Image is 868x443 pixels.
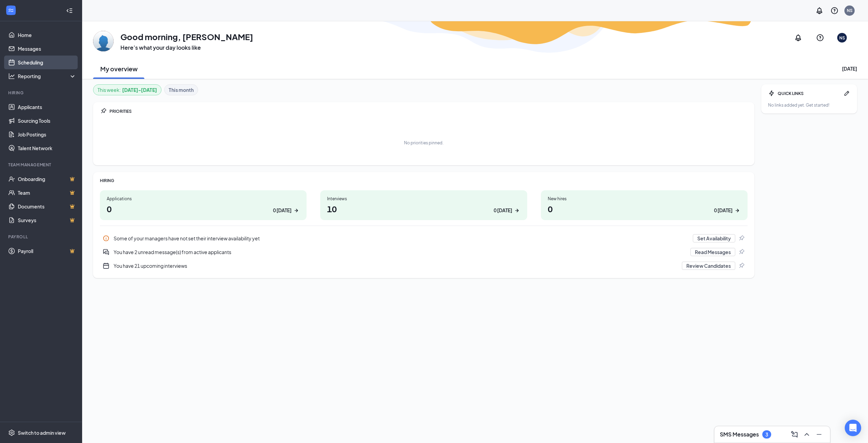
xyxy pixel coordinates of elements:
[109,108,748,114] div: PRIORITIES
[18,429,66,436] div: Switch to admin view
[734,207,741,214] svg: ArrowRight
[541,190,748,220] a: New hires00 [DATE]ArrowRight
[8,7,14,14] svg: WorkstreamLogo
[803,430,811,439] svg: ChevronUp
[114,249,686,255] div: You have 2 unread message(s) from active applicants
[738,235,745,242] svg: Pin
[720,431,759,438] h3: SMS Messages
[169,86,194,94] b: This month
[100,64,138,73] h2: My overview
[100,190,307,220] a: Applications00 [DATE]ArrowRight
[8,429,15,436] svg: Settings
[18,200,76,213] a: DocumentsCrown
[18,141,76,155] a: Talent Network
[404,140,443,146] div: No priorities pinned.
[320,190,527,220] a: Interviews100 [DATE]ArrowRight
[107,196,300,202] div: Applications
[790,430,799,439] svg: ComposeMessage
[93,31,114,51] img: Nicole S
[794,34,802,42] svg: Notifications
[18,73,77,80] div: Reporting
[18,213,76,227] a: SurveysCrown
[815,7,824,15] svg: Notifications
[107,203,300,215] h1: 0
[114,235,689,242] div: Some of your managers have not set their interview availability yet
[693,234,735,242] button: Set Availability
[18,100,76,114] a: Applicants
[18,128,76,141] a: Job Postings
[273,207,292,214] div: 0 [DATE]
[845,420,861,436] div: Open Intercom Messenger
[100,259,748,273] a: CalendarNewYou have 21 upcoming interviewsReview CandidatesPin
[100,259,748,273] div: You have 21 upcoming interviews
[494,207,512,214] div: 0 [DATE]
[8,162,75,168] div: Team Management
[18,114,76,128] a: Sourcing Tools
[18,42,76,56] a: Messages
[765,432,768,438] div: 3
[801,429,812,440] button: ChevronUp
[815,430,823,439] svg: Minimize
[103,262,109,269] svg: CalendarNew
[18,56,76,69] a: Scheduling
[738,262,745,269] svg: Pin
[843,90,850,97] svg: Pen
[327,196,520,202] div: Interviews
[816,34,824,42] svg: QuestionInfo
[738,249,745,255] svg: Pin
[18,28,76,42] a: Home
[18,244,76,258] a: PayrollCrown
[690,248,735,256] button: Read Messages
[18,186,76,200] a: TeamCrown
[8,73,15,80] svg: Analysis
[122,86,157,94] b: [DATE] - [DATE]
[789,429,800,440] button: ComposeMessage
[814,429,825,440] button: Minimize
[839,35,845,41] div: NS
[847,8,853,13] div: NS
[120,31,253,43] h1: Good morning, [PERSON_NAME]
[768,102,850,108] div: No links added yet. Get started!
[100,178,748,183] div: HIRING
[768,90,775,97] svg: Bolt
[100,231,748,245] a: InfoSome of your managers have not set their interview availability yetSet AvailabilityPin
[103,249,109,255] svg: DoubleChatActive
[548,203,741,215] h1: 0
[548,196,741,202] div: New hires
[8,90,75,96] div: Hiring
[98,86,157,94] div: This week :
[66,7,73,14] svg: Collapse
[100,231,748,245] div: Some of your managers have not set their interview availability yet
[100,245,748,259] div: You have 2 unread message(s) from active applicants
[842,65,857,72] div: [DATE]
[114,262,678,269] div: You have 21 upcoming interviews
[120,44,253,51] h3: Here’s what your day looks like
[327,203,520,215] h1: 10
[100,245,748,259] a: DoubleChatActiveYou have 2 unread message(s) from active applicantsRead MessagesPin
[293,207,300,214] svg: ArrowRight
[714,207,733,214] div: 0 [DATE]
[830,7,839,15] svg: QuestionInfo
[682,262,735,270] button: Review Candidates
[103,235,109,242] svg: Info
[100,108,107,115] svg: Pin
[514,207,520,214] svg: ArrowRight
[778,91,841,96] div: QUICK LINKS
[18,172,76,186] a: OnboardingCrown
[8,234,75,240] div: Payroll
